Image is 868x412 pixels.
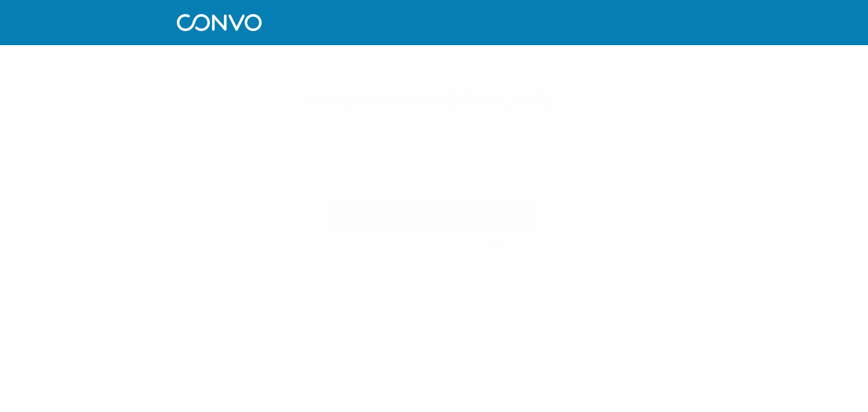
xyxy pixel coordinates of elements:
[330,204,531,229] button: Sign up
[330,130,531,156] input: Enter phone number or email address
[341,242,520,253] div: By clicking Sign up, you agree to our
[270,90,592,123] div: Let’s get started with [PERSON_NAME]
[177,11,262,31] img: Convo Logo
[330,169,531,191] div: *Only registered personal email address and phone number are allowed to join.
[465,242,511,252] a: Terms of Use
